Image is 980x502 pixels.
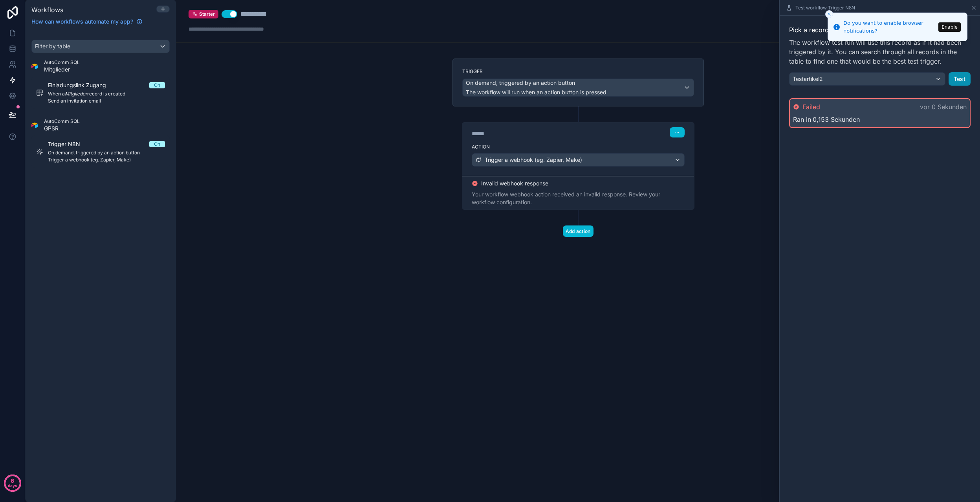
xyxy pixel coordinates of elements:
[920,102,967,112] p: vor 0 Sekunden
[789,25,971,35] span: Pick a record to trigger the workflow
[949,72,971,86] button: Test
[481,180,548,187] span: Invalid webhook response
[793,75,823,83] span: Testartikel2
[466,89,606,95] span: The workflow will run when an action button is pressed
[199,11,215,17] span: Starter
[938,22,961,32] button: Enable
[31,6,63,14] span: Workflows
[485,156,582,164] span: Trigger a webhook (eg. Zapier, Make)
[472,144,685,150] label: Action
[802,102,820,112] span: Failed
[462,68,694,75] label: Trigger
[472,191,685,206] div: Your workflow webhook action received an invalid response. Review your workflow configuration.
[462,79,694,97] button: On demand, triggered by an action buttonThe workflow will run when an action button is pressed
[466,79,575,87] span: On demand, triggered by an action button
[8,480,17,491] p: days
[563,225,593,237] button: Add action
[843,19,936,35] div: Do you want to enable browser notifications?
[793,115,811,124] span: Ran in
[31,18,133,26] span: How can workflows automate my app?
[789,72,945,86] button: Testartikel2
[825,10,833,18] button: Close toast
[11,477,14,485] p: 6
[813,115,860,124] span: 0,153 Sekunden
[795,5,855,11] span: Test workflow Trigger N8N
[789,38,971,66] span: The workflow test run will use this record as if it had been triggered by it. You can search thro...
[472,153,685,167] button: Trigger a webhook (eg. Zapier, Make)
[28,18,146,26] a: How can workflows automate my app?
